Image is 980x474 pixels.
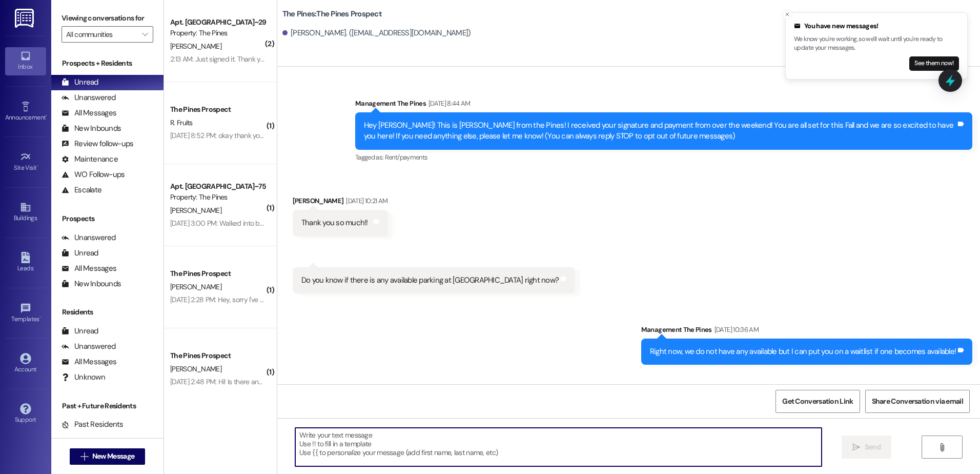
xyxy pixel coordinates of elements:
a: Account [5,350,46,378]
div: Management The Pines [355,98,972,112]
div: Property: The Pines [170,192,265,203]
i:  [938,443,946,451]
div: Tagged as: [355,150,972,165]
i:  [142,30,148,38]
span: [PERSON_NAME] [170,206,221,215]
div: The Pines Prospect [170,350,265,361]
div: [DATE] 10:36 AM [712,324,759,335]
div: The Pines Prospect [170,104,265,115]
div: Right now, we do not have any available but I can put you on a waitlist if one becomes available! [650,346,956,357]
div: Prospects + Residents [51,58,164,69]
span: [PERSON_NAME] [170,42,221,51]
div: Property: The Pines [170,28,265,38]
button: Share Conversation via email [865,390,970,413]
div: Unknown [62,372,105,383]
div: [PERSON_NAME] [293,195,388,210]
div: [DATE] 10:21 AM [343,195,387,206]
div: Hey [PERSON_NAME]! This is [PERSON_NAME] from the Pines! I received your signature and payment fr... [364,120,956,142]
div: [DATE] 2:48 PM: Hi! Is there any way I could get my roommates phone numbers to get in contact wit... [170,377,491,386]
span: Rent/payments [385,153,428,162]
span: R. Fruits [170,118,193,127]
span: Share Conversation via email [872,396,963,407]
div: Prospects [51,213,164,224]
div: New Inbounds [62,123,121,134]
img: ResiDesk Logo [15,9,36,28]
label: Viewing conversations for [62,10,153,26]
div: WO Follow-ups [62,169,125,180]
div: The Pines Prospect [170,268,265,279]
div: All Messages [62,357,116,367]
button: Send [842,436,891,459]
div: Review follow-ups [62,139,133,149]
div: Do you know if there is any available parking at [GEOGRAPHIC_DATA] right now? [301,275,559,286]
span: [PERSON_NAME] [170,282,221,291]
div: Escalate [62,185,101,195]
div: [DATE] 3:00 PM: Walked into bathroom to find water spilling out of toilets water tank. I've been ... [170,219,656,228]
input: All communities [66,26,137,43]
span: [PERSON_NAME] [170,364,221,373]
p: We know you're working, so we'll wait until you're ready to update your messages. [794,35,959,53]
a: Leads [5,249,46,276]
i:  [852,443,860,451]
div: All Messages [62,263,116,274]
div: All Messages [62,108,116,118]
div: You have new messages! [794,21,959,31]
div: Past Residents [62,419,124,430]
button: New Message [70,448,146,465]
a: Inbox [5,47,46,75]
a: Site Visit • [5,148,46,176]
div: [DATE] 2:28 PM: Hey, sorry I've been unavailable lately. I would like to apply but I'm not applyi... [170,295,620,304]
div: Past + Future Residents [51,401,164,411]
span: • [39,314,41,321]
div: Thank you so much!! [301,218,368,228]
div: Unanswered [62,232,116,243]
button: See them now! [909,56,959,71]
span: • [37,163,38,170]
i:  [80,452,88,461]
div: Unread [62,326,98,337]
a: Support [5,400,46,428]
div: [DATE] 8:44 AM [426,98,471,109]
span: New Message [92,451,134,462]
b: The Pines: The Pines Prospect [282,9,382,19]
span: • [46,112,47,120]
div: Unanswered [62,92,116,103]
a: Templates • [5,300,46,327]
div: [PERSON_NAME]. ([EMAIL_ADDRESS][DOMAIN_NAME]) [282,28,471,38]
div: Residents [51,307,164,318]
div: 2:13 AM: Just signed it. Thank you! [170,54,270,64]
div: Unread [62,77,98,88]
div: Unread [62,248,98,259]
div: New Inbounds [62,279,121,289]
button: Get Conversation Link [775,390,860,413]
div: Maintenance [62,154,118,165]
a: Buildings [5,199,46,226]
div: Apt. [GEOGRAPHIC_DATA]~29~C, 1 The Pines (Men's) South [170,17,265,28]
div: Management The Pines [641,324,972,339]
div: [DATE] 8:52 PM: okay thank you!! [170,131,267,140]
div: Apt. [GEOGRAPHIC_DATA]~75~D, 1 The Pines (Men's) South [170,181,265,192]
span: Get Conversation Link [782,396,853,407]
div: Unanswered [62,341,116,352]
span: Send [865,442,881,452]
button: Close toast [782,9,792,19]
